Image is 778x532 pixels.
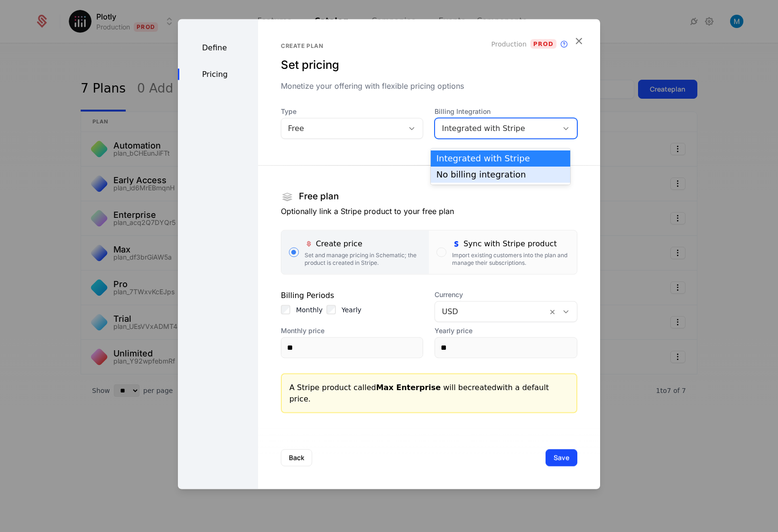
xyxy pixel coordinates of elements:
div: Set and manage pricing in Schematic; the product is created in Stripe. [305,251,422,266]
label: Yearly [342,305,361,314]
div: Pricing [178,68,258,80]
p: Optionally link a Stripe product to your free plan [281,205,577,216]
div: Create plan [281,42,577,49]
label: Monthly [296,305,323,314]
span: Prod [530,39,556,48]
div: Sync with Stripe product [452,238,569,249]
div: Billing Periods [281,289,424,301]
div: No billing integration [436,170,565,179]
div: Import existing customers into the plan and manage their subscriptions. [452,251,569,266]
span: Currency [435,289,577,299]
span: Production [491,39,527,48]
h1: Free plan [299,192,339,201]
div: A Stripe product will be created with a default price. [289,382,569,404]
b: Max Enterprise [376,383,441,392]
button: Save [546,449,577,466]
button: Back [281,449,312,466]
div: Set pricing [281,57,577,72]
label: Yearly price [435,326,577,335]
span: Billing Integration [435,106,577,116]
div: Free [288,122,398,134]
label: Monthly price [281,326,424,335]
div: Monetize your offering with flexible pricing options [281,80,577,91]
span: Type [281,106,424,116]
div: Define [178,42,258,53]
div: Create price [305,238,422,249]
div: Integrated with Stripe [436,154,565,163]
div: Integrated with Stripe [442,122,551,134]
span: called [353,383,441,392]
